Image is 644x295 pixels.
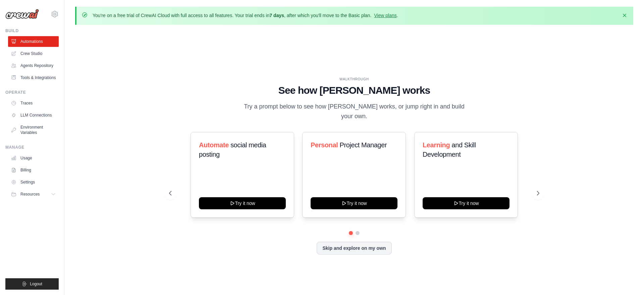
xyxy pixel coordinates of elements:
[20,192,40,197] span: Resources
[169,84,539,96] h1: See how [PERSON_NAME] works
[374,13,396,18] a: View plans
[269,13,284,18] strong: 7 days
[30,281,42,287] span: Logout
[8,177,59,188] a: Settings
[5,90,59,95] div: Operate
[5,278,59,290] button: Logout
[423,141,450,149] span: Learning
[93,12,398,19] p: You're on a free trial of CrewAI Cloud with full access to all features. Your trial ends in , aft...
[8,153,59,163] a: Usage
[8,189,59,200] button: Resources
[340,141,387,149] span: Project Manager
[241,102,467,122] p: Try a prompt below to see how [PERSON_NAME] works, or jump right in and build your own.
[8,122,59,138] a: Environment Variables
[8,110,59,121] a: LLM Connections
[8,98,59,108] a: Traces
[8,36,59,47] a: Automations
[423,197,509,209] button: Try it now
[311,197,397,209] button: Try it now
[8,72,59,83] a: Tools & Integrations
[199,197,286,209] button: Try it now
[5,145,59,150] div: Manage
[5,9,39,19] img: Logo
[8,48,59,59] a: Crew Studio
[8,60,59,71] a: Agents Repository
[5,28,59,33] div: Build
[199,141,229,149] span: Automate
[311,141,338,149] span: Personal
[199,141,266,158] span: social media posting
[423,141,476,158] span: and Skill Development
[169,77,539,82] div: WALKTHROUGH
[8,165,59,175] a: Billing
[317,242,391,254] button: Skip and explore on my own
